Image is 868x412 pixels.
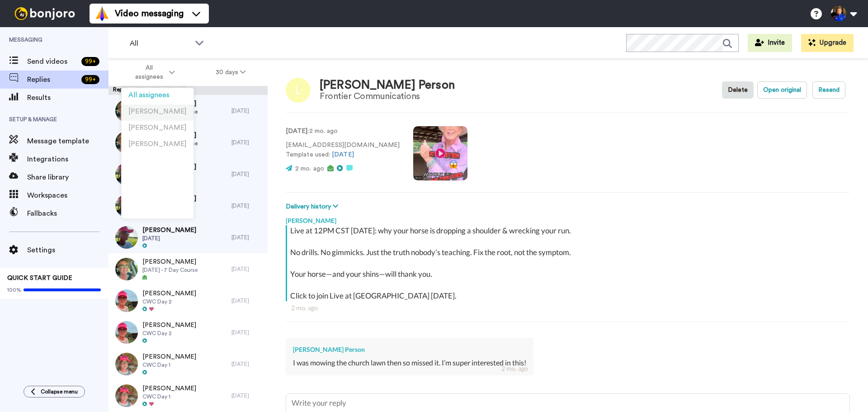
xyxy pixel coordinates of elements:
img: 8e220966-bc14-40cf-a273-41a5d26991d4-thumb.jpg [115,289,138,312]
div: [DATE] [231,392,263,399]
span: Collapse menu [41,388,78,395]
div: [PERSON_NAME] Person [293,345,526,354]
div: [DATE] [231,360,263,368]
div: Frontier Communications [320,91,455,101]
span: CWC Day 1 [142,393,196,400]
a: [PERSON_NAME][DATE][DATE] [108,190,268,222]
div: 99 + [81,57,99,66]
span: [PERSON_NAME] [142,352,196,361]
div: [DATE] [231,265,263,273]
a: [PERSON_NAME]CWC Day 1[DATE] [108,348,268,380]
a: [DATE] [332,152,354,158]
span: [PERSON_NAME] [142,226,196,235]
img: 3449ab53-aaaf-4db0-a6ac-e80e7afddc72-thumb.jpg [115,163,138,185]
button: Collapse menu [24,386,85,398]
div: 99 + [81,75,99,84]
a: [PERSON_NAME]CWC Day 2[DATE] [108,285,268,317]
button: Invite [748,34,792,52]
div: [DATE] [231,139,263,146]
button: Resend [812,81,845,99]
span: Integrations [27,154,108,165]
img: a406b6fa-c6ce-4d84-a157-2871c4a58653-thumb.jpg [115,258,138,280]
div: Replies [108,86,268,95]
a: [PERSON_NAME]CWC Day 2[DATE] [108,317,268,348]
span: Settings [27,245,108,256]
span: 2 mo. ago [295,166,324,172]
span: [PERSON_NAME] [142,321,196,330]
span: [PERSON_NAME] [128,108,187,115]
div: [DATE] [231,107,263,114]
strong: [DATE] [286,128,307,134]
img: Image of Linnea Person [286,78,311,103]
div: [PERSON_NAME] Person [320,79,455,92]
span: QUICK START GUIDE [7,275,72,281]
span: 100% [7,286,21,294]
span: Message template [27,136,108,147]
span: Share library [27,172,108,183]
div: [DATE] [231,234,263,241]
img: bj-logo-header-white.svg [11,7,79,20]
a: [PERSON_NAME][DATE] - 7 Day Course[DATE] [108,127,268,158]
button: Delivery history [286,202,341,212]
span: All [130,38,190,49]
a: [PERSON_NAME][DATE][DATE] [108,158,268,190]
img: 24c85289-a216-46f3-b3ce-8021e5b0c772-thumb.jpg [115,194,138,217]
span: CWC Day 2 [142,330,196,337]
div: 2 mo. ago [291,303,844,313]
span: Replies [27,74,78,85]
span: Fallbacks [27,208,108,219]
span: Video messaging [115,7,184,20]
div: [DATE] [231,170,263,178]
button: Upgrade [801,34,854,52]
span: CWC Day 2 [142,298,196,305]
span: [DATE] [142,235,196,242]
span: [PERSON_NAME] [142,257,198,266]
a: [PERSON_NAME]CWC Day 1[DATE] [108,380,268,412]
img: 8e220966-bc14-40cf-a273-41a5d26991d4-thumb.jpg [115,321,138,344]
img: d237d68b-e138-4de3-ad4e-21f84ea49b6a-thumb.jpg [115,99,138,122]
span: [DATE] - 7 Day Course [142,266,198,274]
span: [PERSON_NAME] [128,141,187,147]
div: I was mowing the church lawn then so missed it. I’m super interested in this! [293,358,526,368]
span: All assignees [128,92,170,99]
span: CWC Day 1 [142,361,196,369]
button: All assignees [110,60,195,85]
img: dacefa83-b0c4-48e6-8358-527dba32d833-thumb.jpg [115,131,138,154]
button: Delete [722,81,754,99]
img: 3754518e-dbff-4ac1-9001-131e253a315b-thumb.jpg [115,353,138,375]
div: [DATE] [231,202,263,209]
a: [PERSON_NAME][DATE] - 7 Day Course[DATE] [108,253,268,285]
span: [PERSON_NAME] [128,124,187,131]
a: [PERSON_NAME][DATE] - 7 Day Course[DATE] [108,95,268,127]
p: [EMAIL_ADDRESS][DOMAIN_NAME] Template used: [286,141,400,160]
img: vm-color.svg [95,6,109,21]
div: [DATE] [231,297,263,304]
button: Open original [757,81,807,99]
div: [PERSON_NAME] [286,212,850,225]
div: 2 mo. ago [501,364,528,373]
img: 24c85289-a216-46f3-b3ce-8021e5b0c772-thumb.jpg [115,226,138,249]
span: Send videos [27,56,78,67]
span: Workspaces [27,190,108,201]
span: Results [27,92,108,103]
a: [PERSON_NAME][DATE][DATE] [108,222,268,253]
div: [DATE] [231,329,263,336]
img: 879b1678-496c-48ed-bd73-7330deb6d574-thumb.jpg [115,384,138,407]
div: Live at 12PM CST [DATE]: why your horse is dropping a shoulder & wrecking your run. No drills. No... [290,225,848,301]
span: All assignees [131,63,167,81]
span: [PERSON_NAME] [142,289,196,298]
span: [PERSON_NAME] [142,384,196,393]
p: : 2 mo. ago [286,127,400,136]
button: 30 days [195,64,266,81]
